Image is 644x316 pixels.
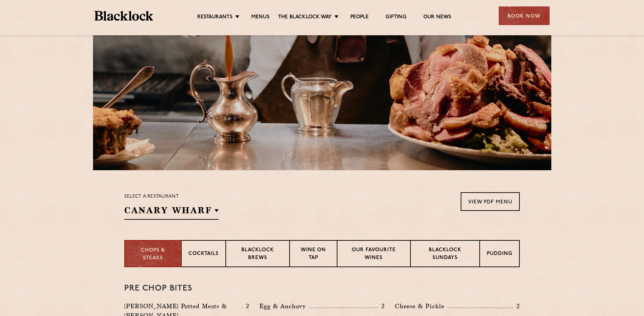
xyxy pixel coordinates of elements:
a: Menus [251,14,270,21]
p: 2 [378,302,385,311]
a: Our News [423,14,452,21]
p: Cocktails [188,250,219,259]
p: 2 [242,302,249,311]
p: 2 [513,302,520,311]
p: Blacklock Brews [233,246,282,262]
p: Cheese & Pickle [395,301,448,311]
p: Chops & Steaks [132,247,174,262]
p: Our favourite wines [344,246,403,262]
a: View PDF Menu [461,192,520,211]
p: Wine on Tap [297,246,330,262]
p: Select a restaurant [124,192,219,201]
a: Gifting [386,14,406,21]
h3: Pre Chop Bites [124,284,520,293]
a: The Blacklock Way [278,14,332,21]
a: People [350,14,369,21]
p: Egg & Anchovy [259,301,309,311]
a: Restaurants [197,14,233,21]
p: Pudding [487,250,512,259]
p: Blacklock Sundays [418,246,473,262]
h2: Canary Wharf [124,204,219,220]
img: BL_Textured_Logo-footer-cropped.svg [95,11,153,21]
div: Book Now [499,6,550,25]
